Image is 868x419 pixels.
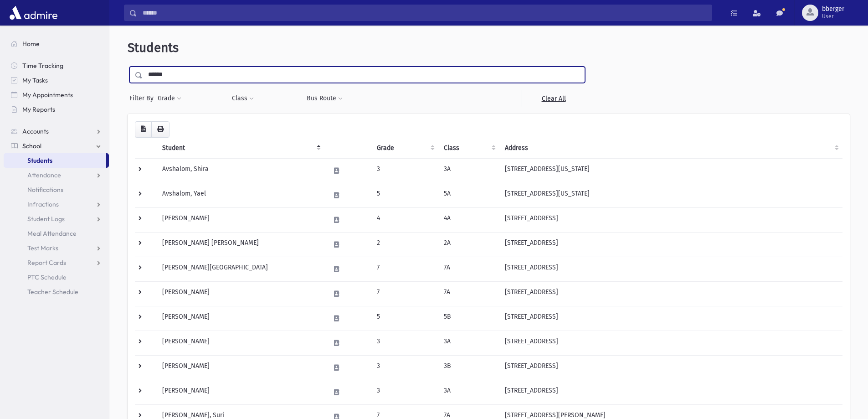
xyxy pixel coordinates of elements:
[438,158,499,183] td: 3A
[27,171,61,179] span: Attendance
[4,102,109,117] a: My Reports
[499,281,842,306] td: [STREET_ADDRESS]
[22,62,63,70] span: Time Tracking
[231,90,254,107] button: Class
[4,139,109,153] a: School
[157,138,324,159] th: Student: activate to sort column descending
[7,4,60,22] img: AdmirePro
[137,5,712,21] input: Search
[306,90,343,107] button: Bus Route
[22,142,41,150] span: School
[4,270,109,285] a: PTC Schedule
[27,215,65,223] span: Student Logs
[22,105,55,114] span: My Reports
[438,138,499,159] th: Class: activate to sort column ascending
[438,331,499,355] td: 3A
[499,232,842,257] td: [STREET_ADDRESS]
[157,355,324,380] td: [PERSON_NAME]
[371,207,438,232] td: 4
[499,158,842,183] td: [STREET_ADDRESS][US_STATE]
[822,5,844,13] span: bberger
[4,212,109,226] a: Student Logs
[4,226,109,241] a: Meal Attendance
[438,232,499,257] td: 2A
[4,58,109,73] a: Time Tracking
[157,380,324,404] td: [PERSON_NAME]
[4,124,109,139] a: Accounts
[157,158,324,183] td: Avshalom, Shira
[438,355,499,380] td: 3B
[27,259,66,267] span: Report Cards
[4,36,109,51] a: Home
[499,207,842,232] td: [STREET_ADDRESS]
[499,331,842,355] td: [STREET_ADDRESS]
[371,138,438,159] th: Grade: activate to sort column ascending
[822,13,844,20] span: User
[4,168,109,182] a: Attendance
[22,76,48,84] span: My Tasks
[129,93,157,103] span: Filter By
[499,380,842,404] td: [STREET_ADDRESS]
[4,285,109,299] a: Teacher Schedule
[27,200,59,208] span: Infractions
[22,40,40,48] span: Home
[27,288,78,296] span: Teacher Schedule
[157,281,324,306] td: [PERSON_NAME]
[522,90,585,107] a: Clear All
[151,121,169,138] button: Print
[157,207,324,232] td: [PERSON_NAME]
[499,257,842,281] td: [STREET_ADDRESS]
[499,138,842,159] th: Address: activate to sort column ascending
[4,73,109,88] a: My Tasks
[371,158,438,183] td: 3
[22,91,73,99] span: My Appointments
[27,186,63,194] span: Notifications
[4,241,109,255] a: Test Marks
[371,232,438,257] td: 2
[157,232,324,257] td: [PERSON_NAME] [PERSON_NAME]
[371,183,438,207] td: 5
[4,182,109,197] a: Notifications
[499,306,842,331] td: [STREET_ADDRESS]
[499,183,842,207] td: [STREET_ADDRESS][US_STATE]
[499,355,842,380] td: [STREET_ADDRESS]
[27,229,77,238] span: Meal Attendance
[371,331,438,355] td: 3
[157,257,324,281] td: [PERSON_NAME][GEOGRAPHIC_DATA]
[4,88,109,102] a: My Appointments
[135,121,152,138] button: CSV
[157,331,324,355] td: [PERSON_NAME]
[4,255,109,270] a: Report Cards
[371,380,438,404] td: 3
[157,90,182,107] button: Grade
[4,197,109,212] a: Infractions
[371,257,438,281] td: 7
[371,281,438,306] td: 7
[22,127,49,135] span: Accounts
[438,207,499,232] td: 4A
[438,257,499,281] td: 7A
[438,380,499,404] td: 3A
[27,156,52,165] span: Students
[4,153,106,168] a: Students
[128,40,179,55] span: Students
[157,306,324,331] td: [PERSON_NAME]
[27,244,58,252] span: Test Marks
[438,306,499,331] td: 5B
[371,306,438,331] td: 5
[438,281,499,306] td: 7A
[371,355,438,380] td: 3
[27,273,67,281] span: PTC Schedule
[438,183,499,207] td: 5A
[157,183,324,207] td: Avshalom, Yael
